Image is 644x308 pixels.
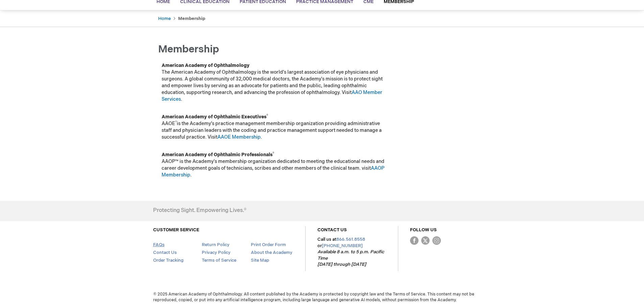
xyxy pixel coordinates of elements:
[175,120,177,124] sup: ®
[162,62,388,103] p: The American Academy of Ophthalmology is the world’s largest association of eye physicians and su...
[202,242,230,247] a: Return Policy
[336,237,365,242] a: 866.561.8558
[251,242,286,247] a: Print Order Form
[153,208,246,214] h4: Protecting Sight. Empowering Lives.®
[410,227,437,233] a: FOLLOW US
[251,258,269,263] a: Site Map
[432,236,441,245] img: instagram
[158,16,171,21] a: Home
[266,114,268,118] sup: ®
[317,227,347,233] a: CONTACT US
[178,16,205,21] strong: Membership
[322,243,363,248] a: [PHONE_NUMBER]
[162,152,274,158] strong: American Academy of Ophthalmic Professionals
[153,258,184,263] a: Order Tracking
[251,250,292,255] a: About the Academy
[410,236,419,245] img: Facebook
[162,63,249,68] strong: American Academy of Ophthalmology
[162,114,388,141] p: AAOE is the Academy’s practice management membership organization providing administrative staff ...
[153,242,165,247] a: FAQs
[217,134,261,140] a: AAOE Membership
[162,151,388,179] p: AAOP™ is the Academy's membership organization dedicated to meeting the educational needs and car...
[202,258,236,263] a: Terms of Service
[162,114,268,120] strong: American Academy of Ophthalmic Executives
[317,236,386,268] p: Call us at or
[148,291,496,303] span: © 2025 American Academy of Ophthalmology. All content published by the Academy is protected by co...
[153,250,177,255] a: Contact Us
[202,250,231,255] a: Privacy Policy
[272,151,274,156] sup: ®
[317,249,384,267] em: Available 8 a.m. to 5 p.m. Pacific Time [DATE] through [DATE]
[421,236,430,245] img: Twitter
[158,43,219,55] span: Membership
[153,227,199,233] a: CUSTOMER SERVICE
